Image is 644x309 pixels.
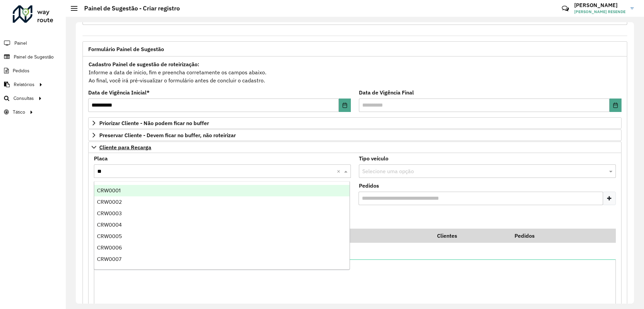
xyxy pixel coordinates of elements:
span: Cliente para Recarga [99,145,151,150]
span: Preservar Cliente - Devem ficar no buffer, não roteirizar [99,132,236,138]
button: Choose Date [609,99,622,112]
span: Pedidos [13,67,30,74]
span: CRW0006 [97,245,122,250]
label: Placa [94,154,108,162]
h2: Painel de Sugestão - Criar registro [77,5,180,12]
button: Choose Date [339,99,351,112]
span: CRW0001 [97,188,120,193]
span: Painel [14,40,27,47]
a: Priorizar Cliente - Não podem ficar no buffer [88,117,622,129]
span: Formulário Painel de Sugestão [88,46,164,52]
span: Relatórios [14,81,35,88]
a: Preservar Cliente - Devem ficar no buffer, não roteirizar [88,129,622,141]
th: Clientes [432,229,510,243]
span: [PERSON_NAME] RESENDE [574,9,626,15]
label: Data de Vigência Final [359,88,414,96]
label: Pedidos [359,182,379,190]
a: Cliente para Recarga [88,142,622,153]
h3: [PERSON_NAME] [574,2,626,8]
span: CRW0004 [97,222,122,228]
strong: Cadastro Painel de sugestão de roteirização: [89,61,199,68]
th: Pedidos [510,229,587,243]
span: Priorizar Cliente - Não podem ficar no buffer [99,120,209,126]
span: CRW0003 [97,210,122,216]
span: Consultas [13,95,34,102]
span: Tático [13,109,25,116]
label: Data de Vigência Inicial [88,88,150,96]
span: CRW0005 [97,233,122,239]
a: Contato Rápido [558,1,573,16]
label: Tipo veículo [359,154,388,162]
span: Painel de Sugestão [14,53,54,61]
ng-dropdown-panel: Options list [94,181,350,270]
span: CRW0002 [97,199,122,205]
span: Clear all [337,167,342,175]
span: CRW0007 [97,256,121,262]
div: Informe a data de inicio, fim e preencha corretamente os campos abaixo. Ao final, você irá pré-vi... [88,60,622,85]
